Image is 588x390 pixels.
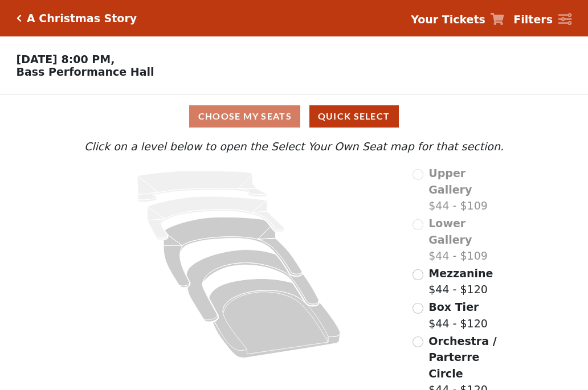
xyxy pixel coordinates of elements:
path: Upper Gallery - Seats Available: 0 [137,171,267,202]
strong: Filters [513,13,553,26]
label: $44 - $109 [428,165,507,214]
a: Filters [513,11,571,28]
span: Box Tier [428,301,479,313]
strong: Your Tickets [411,13,485,26]
button: Quick Select [309,105,399,128]
label: $44 - $109 [428,215,507,264]
span: Lower Gallery [428,217,472,246]
a: Your Tickets [411,11,504,28]
span: Upper Gallery [428,167,472,196]
label: $44 - $120 [428,299,488,331]
span: Mezzanine [428,267,493,280]
path: Lower Gallery - Seats Available: 0 [148,196,285,240]
h5: A Christmas Story [27,12,137,25]
path: Orchestra / Parterre Circle - Seats Available: 151 [209,279,341,358]
p: Click on a level below to open the Select Your Own Seat map for that section. [81,138,507,155]
span: Orchestra / Parterre Circle [428,335,496,380]
label: $44 - $120 [428,265,493,298]
a: Click here to go back to filters [17,14,22,22]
